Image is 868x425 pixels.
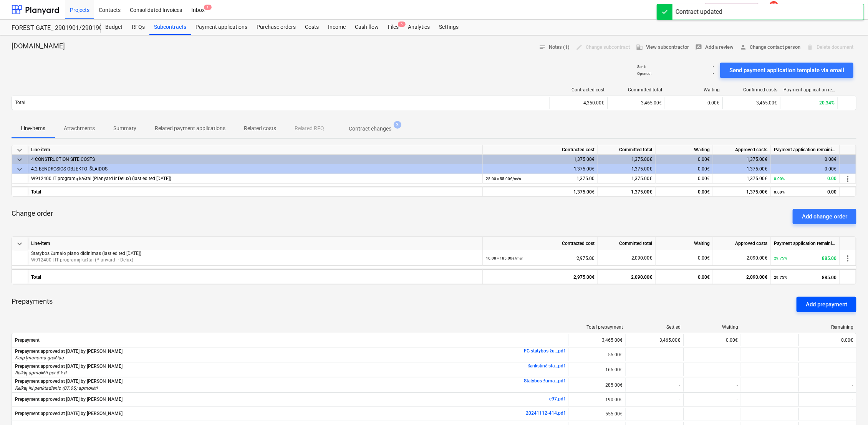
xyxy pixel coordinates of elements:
span: rate_review [695,44,702,51]
div: 1,375.00€ [713,187,771,196]
div: Payment application remaining [771,237,840,250]
div: 1,375.00€ [483,155,598,164]
button: Change contact person [737,41,803,53]
div: Contracted cost [553,87,605,93]
small: 29.75% [774,256,787,260]
span: person [740,44,747,51]
p: - [713,64,714,69]
div: 1,375.00€ [598,164,656,174]
span: more_vert [843,174,852,184]
div: Payment application remaining [771,145,840,155]
div: 3,465.00€ [626,334,683,346]
p: - [713,71,714,76]
div: Committed total [611,87,662,93]
span: 0.00€ [698,255,710,261]
p: Prepayment approved at [DATE] by [PERSON_NAME] [15,348,123,355]
span: more_vert [843,254,852,263]
div: 0.00€ [683,334,741,346]
span: keyboard_arrow_down [15,165,24,174]
div: Payment applications [191,20,252,35]
div: 1,375.00€ [598,187,656,196]
div: Waiting [668,87,720,93]
div: 885.00 [774,270,837,285]
div: Remaining [802,324,853,330]
div: Approved costs [713,237,771,250]
div: 165.00€ [568,363,626,376]
div: Line-item [28,237,483,250]
div: - [798,378,856,391]
a: Analytics [403,20,434,35]
div: 555.00€ [568,408,626,420]
iframe: Chat Widget [830,388,868,425]
div: 3,465.00€ [568,334,626,346]
div: Send payment application template via email [729,65,844,75]
div: Waiting [687,324,738,330]
p: Summary [113,124,136,132]
div: - [798,394,856,406]
a: Subcontracts [149,20,191,35]
span: 0.00€ [707,100,719,106]
span: keyboard_arrow_down [15,239,24,248]
button: View subcontractor [633,41,692,53]
button: Add a review [692,41,737,53]
button: Notes (1) [536,41,573,53]
span: 0.00€ [698,176,710,181]
span: Change contact person [740,43,800,52]
div: Settled [629,324,681,330]
span: 3,465.00€ [641,100,662,106]
span: 2,090.00€ [747,255,767,261]
div: 0.00€ [771,155,840,164]
a: Income [323,20,350,35]
div: FOREST GATE_ 2901901/2901902/2901903 [12,24,91,32]
p: Sent : [637,64,646,69]
span: Notes (1) [539,43,570,52]
a: Costs [300,20,323,35]
div: 1,375.00€ [598,155,656,164]
div: Settings [434,20,463,35]
div: 4,350.00€ [550,97,607,109]
div: 1,375.00€ [483,187,598,196]
div: Total [28,187,483,196]
div: Payment application remaining [784,87,835,93]
div: Committed total [598,237,656,250]
div: 0.00€ [798,334,856,346]
div: Total [28,269,483,284]
p: W912400 | IT programų kaštai (Planyard ir Delux) [31,257,479,263]
div: 2,090.00€ [598,269,656,284]
div: 1,375.00€ [483,164,598,174]
button: Add change order [793,209,856,224]
div: - [683,363,741,376]
p: Prepayment approved at [DATE] by [PERSON_NAME] [15,410,123,417]
span: notes [539,44,546,51]
div: - [798,363,856,376]
div: Committed total [598,145,656,155]
a: Purchase orders [252,20,300,35]
p: Prepayment approved at [DATE] by [PERSON_NAME] [15,363,123,370]
p: Statybos žurnalo plano didinimas (last edited [DATE]) [31,250,479,257]
div: Contract updated [676,7,722,17]
div: Contracted cost [483,237,598,250]
a: FG statybos žu...pdf [524,348,565,354]
a: c97.pdf [549,396,565,402]
p: Prepayment approved at [DATE] by [PERSON_NAME] [15,378,123,385]
div: - [683,348,741,361]
p: Opened : [637,71,651,76]
div: - [626,348,683,361]
div: Confirmed costs [726,87,777,93]
div: 1,375.00 [486,174,595,184]
p: [DOMAIN_NAME] [12,41,65,51]
a: Cash flow [350,20,383,35]
div: Total prepayment [571,324,623,330]
button: Send payment application template via email [720,63,853,78]
div: 0.00 [774,174,837,184]
a: Išankstinė sta...pdf [527,363,565,369]
div: - [683,378,741,391]
div: - [626,378,683,391]
a: Budget [101,20,127,35]
a: Files5 [383,20,403,35]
